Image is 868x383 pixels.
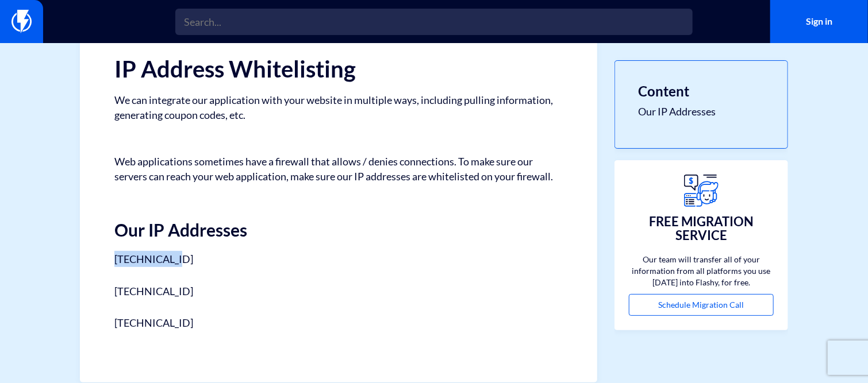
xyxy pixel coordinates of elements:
a: Our IP Addresses [638,105,765,119]
p: [TECHNICAL_ID] [114,284,563,299]
p: Our team will transfer all of your information from all platforms you use [DATE] into Flashy, for... [629,254,774,288]
h3: Content [638,84,765,99]
p: We can integrate our application with your website in multiple ways, including pulling informatio... [114,93,563,122]
a: Schedule Migration Call [629,294,774,316]
h2: Our IP Addresses [114,202,563,239]
h3: FREE MIGRATION SERVICE [629,215,774,242]
p: [TECHNICAL_ID] [114,251,563,267]
p: Web applications sometimes have a firewall that allows / denies connections. To make sure our ser... [114,140,563,184]
p: [TECHNICAL_ID] [114,316,563,331]
h1: IP Address Whitelisting [114,56,563,82]
input: Search... [175,9,693,35]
